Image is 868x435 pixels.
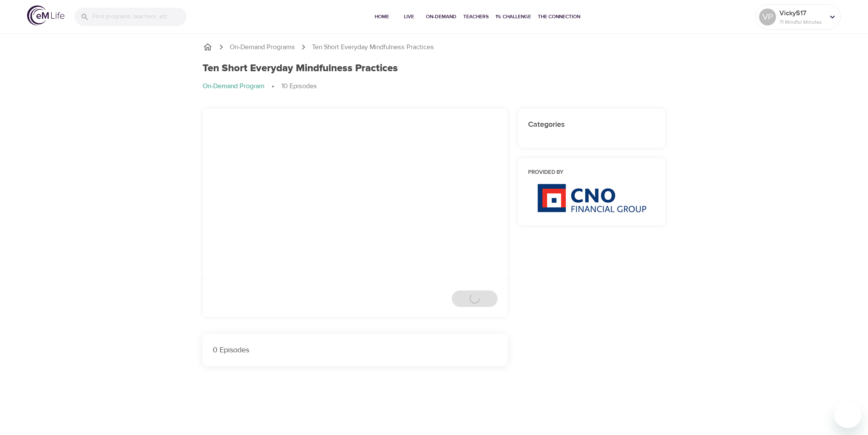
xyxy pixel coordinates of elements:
p: 0 Episodes [213,344,498,356]
span: Teachers [463,12,489,21]
img: logo [27,6,64,25]
h6: Provided by [528,168,655,177]
nav: breadcrumb [203,81,665,92]
h1: Ten Short Everyday Mindfulness Practices [203,62,398,75]
p: 10 Episodes [281,81,317,91]
p: 71 Mindful Minutes [779,18,824,26]
input: Find programs, teachers, etc... [92,8,186,26]
span: Home [372,12,392,21]
div: VP [759,8,776,25]
iframe: Button to launch messaging window [834,401,861,428]
img: CNO%20logo.png [537,184,646,212]
p: On-Demand Program [203,81,264,91]
span: 1% Challenge [495,12,531,21]
h6: Categories [528,119,655,131]
nav: breadcrumb [203,42,665,52]
span: Live [399,12,419,21]
a: On-Demand Programs [230,42,295,52]
p: Vicky517 [779,8,824,18]
span: The Connection [538,12,580,21]
span: On-Demand [426,12,456,21]
p: Ten Short Everyday Mindfulness Practices [312,42,434,52]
